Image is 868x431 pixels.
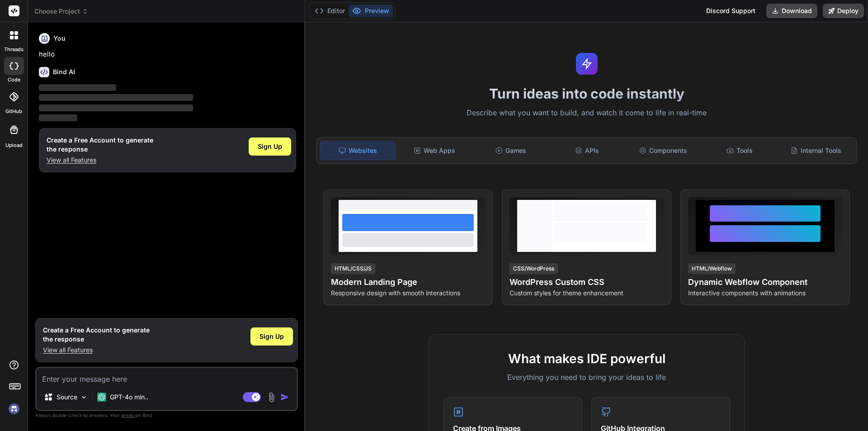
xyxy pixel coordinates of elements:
span: ‌ [39,94,193,101]
img: Pick Models [80,393,88,401]
h6: You [53,34,66,43]
span: Sign Up [259,332,284,341]
span: Sign Up [258,142,282,151]
img: GPT-4o mini [97,393,106,402]
p: Always double-check its answers. Your in Bind [35,411,298,420]
p: Everything you need to bring your ideas to life [443,372,730,383]
p: Source [57,393,77,402]
div: Web Apps [397,141,472,160]
label: Upload [5,142,23,149]
h4: Modern Landing Page [331,276,485,289]
img: signin [6,401,22,417]
img: icon [280,393,289,402]
span: Choose Project [34,7,88,16]
p: hello [39,49,296,60]
h6: Bind AI [53,67,75,76]
h1: Create a Free Account to generate the response [43,326,150,344]
div: Discord Support [701,4,761,18]
span: privacy [121,412,137,418]
p: Interactive components with animations [688,289,842,298]
div: APIs [550,141,624,160]
div: Tools [703,141,777,160]
span: ‌ [39,84,116,91]
img: attachment [266,392,277,403]
p: GPT-4o min.. [110,393,148,402]
div: Components [626,141,701,160]
label: GitHub [5,108,22,115]
h4: Dynamic Webflow Component [688,276,842,289]
button: Preview [349,5,393,17]
p: View all Features [43,346,150,355]
h1: Turn ideas into code instantly [311,85,863,102]
button: Deploy [823,4,864,18]
div: CSS/WordPress [509,263,558,274]
div: Internal Tools [778,141,853,160]
div: Websites [320,141,396,160]
p: Custom styles for theme enhancement [509,289,664,298]
div: Games [474,141,548,160]
h2: What makes IDE powerful [443,349,730,368]
label: threads [4,46,24,53]
p: Responsive design with smooth interactions [331,289,485,298]
h4: WordPress Custom CSS [509,276,664,289]
label: code [8,76,20,84]
div: HTML/Webflow [688,263,736,274]
div: HTML/CSS/JS [331,263,375,274]
button: Editor [311,5,349,17]
span: ‌ [39,104,193,111]
span: ‌ [39,114,77,121]
p: View all Features [47,156,153,165]
h1: Create a Free Account to generate the response [47,136,153,154]
button: Download [766,4,817,18]
p: Describe what you want to build, and watch it come to life in real-time [311,107,863,119]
